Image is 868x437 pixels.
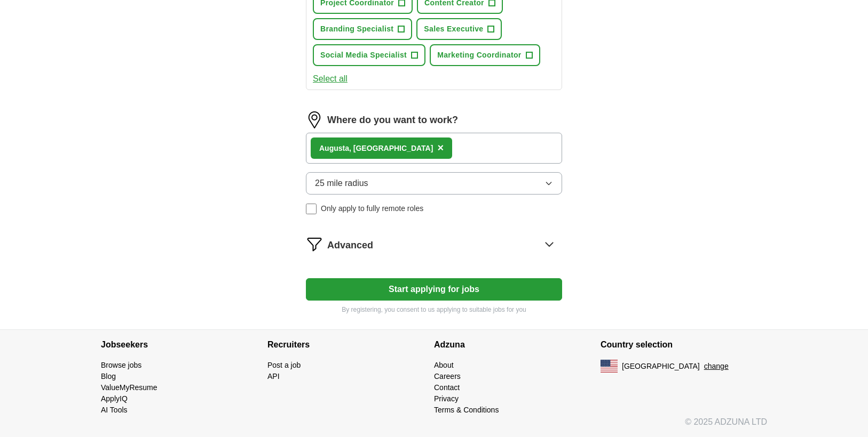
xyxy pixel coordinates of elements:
input: Only apply to fully remote roles [306,204,317,214]
a: Contact [434,383,460,392]
span: [GEOGRAPHIC_DATA] [622,361,700,372]
strong: August [319,144,345,152]
button: × [437,140,444,156]
div: a, [GEOGRAPHIC_DATA] [319,143,433,154]
a: Privacy [434,394,459,403]
a: API [267,372,280,381]
button: Start applying for jobs [306,278,562,301]
label: Where do you want to work? [327,113,458,127]
button: Social Media Specialist [313,44,425,66]
button: Branding Specialist [313,18,412,40]
span: × [437,142,444,153]
a: ValueMyResume [101,383,157,392]
span: 25 mile radius [315,177,368,190]
a: Terms & Conditions [434,406,499,414]
a: Browse jobs [101,361,141,369]
span: Advanced [327,238,373,253]
a: Blog [101,372,116,381]
button: Select all [313,72,348,85]
button: Sales Executive [416,18,502,40]
a: ApplyIQ [101,394,128,403]
button: Marketing Coordinator [430,44,540,66]
h4: Country selection [601,330,767,360]
img: US flag [601,360,618,373]
img: location.png [306,111,323,128]
a: Careers [434,372,461,381]
a: Post a job [267,361,301,369]
span: Social Media Specialist [320,50,407,61]
span: Branding Specialist [320,23,393,35]
a: AI Tools [101,406,128,414]
button: change [704,361,729,372]
a: About [434,361,454,369]
div: © 2025 ADZUNA LTD [92,416,776,437]
p: By registering, you consent to us applying to suitable jobs for you [306,305,562,314]
img: filter [306,236,323,253]
span: Marketing Coordinator [437,50,521,61]
span: Only apply to fully remote roles [321,203,423,214]
button: 25 mile radius [306,172,562,195]
span: Sales Executive [424,23,483,35]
